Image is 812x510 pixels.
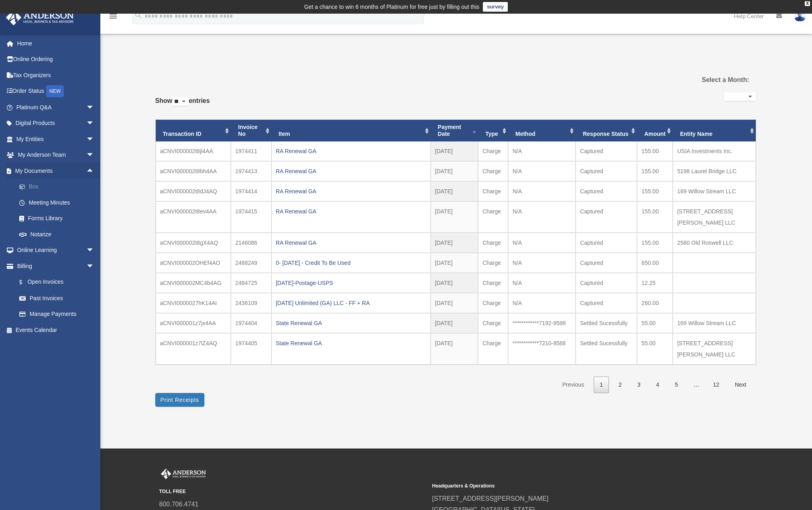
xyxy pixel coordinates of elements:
button: Print Receipts [155,393,204,407]
td: 2580 Old Roswell LLC [673,233,755,253]
td: aCNVI000001z7jx4AA [156,313,231,333]
td: [DATE] [431,333,478,365]
td: Captured [576,201,637,233]
i: search [134,11,143,20]
td: 55.00 [637,333,673,365]
div: RA Renewal GA [276,145,426,157]
small: TOLL FREE [159,487,427,496]
td: 1974413 [231,161,271,181]
td: aCNVI000002t8bh4AA [156,161,231,181]
span: arrow_drop_down [86,131,102,147]
td: 5198 Laurel Bridge LLC [673,161,755,181]
td: [DATE] [431,161,478,181]
span: arrow_drop_down [86,99,102,116]
td: [STREET_ADDRESS][PERSON_NAME] LLC [673,201,755,233]
td: [DATE] [431,201,478,233]
td: 155.00 [637,233,673,253]
td: 169 Willow Stream LLC [673,313,755,333]
a: Notarize [11,226,106,242]
a: 5 [669,377,684,393]
a: Meeting Minutes [11,195,106,211]
td: N/A [508,293,576,313]
a: [STREET_ADDRESS][PERSON_NAME] [432,495,549,502]
a: 12 [707,377,725,393]
td: [DATE] [431,273,478,293]
div: Get a chance to win 6 months of Platinum for free just by filling out this [304,2,480,12]
a: 2 [613,377,628,393]
td: Charge [478,161,508,181]
a: Forms Library [11,211,106,227]
td: 1974405 [231,333,271,365]
td: 1974415 [231,201,271,233]
a: Previous [556,377,590,393]
a: 1 [594,377,609,393]
td: [DATE] [431,253,478,273]
td: Settled Sucessfully [576,333,637,365]
a: My Anderson Teamarrow_drop_down [6,147,106,163]
div: 0- [DATE] - Credit To Be Used [276,257,426,268]
td: 2488249 [231,253,271,273]
td: Charge [478,253,508,273]
th: Invoice No: activate to sort column ascending [231,120,271,141]
td: aCNVI000002t8gX4AQ [156,233,231,253]
td: [DATE] [431,293,478,313]
td: Captured [576,181,637,201]
td: [DATE] [431,313,478,333]
td: 2146086 [231,233,271,253]
td: N/A [508,141,576,161]
td: 169 Willow Stream LLC [673,181,755,201]
a: 3 [631,377,647,393]
td: N/A [508,181,576,201]
div: RA Renewal GA [276,186,426,197]
td: 55.00 [637,313,673,333]
div: RA Renewal GA [276,206,426,217]
td: 155.00 [637,201,673,233]
a: Box [11,179,106,195]
td: 155.00 [637,141,673,161]
td: 1974411 [231,141,271,161]
a: 4 [650,377,665,393]
div: RA Renewal GA [276,237,426,248]
div: close [805,1,810,6]
a: Digital Productsarrow_drop_down [6,115,106,131]
td: aCNVI000002t8jl4AA [156,141,231,161]
td: aCNVI000001z7lZ4AQ [156,333,231,365]
img: User Pic [794,10,806,22]
td: 155.00 [637,161,673,181]
th: Entity Name: activate to sort column ascending [673,120,755,141]
a: My Documentsarrow_drop_up [6,163,106,179]
td: aCNVI000002t8ev4AA [156,201,231,233]
span: arrow_drop_down [86,242,102,259]
a: Online Ordering [6,51,106,68]
select: Showentries [172,97,189,107]
td: N/A [508,233,576,253]
span: … [687,381,706,388]
th: Method: activate to sort column ascending [508,120,576,141]
td: [DATE] [431,141,478,161]
a: $Open Invoices [11,274,106,291]
span: arrow_drop_down [86,115,102,132]
td: Charge [478,293,508,313]
td: Charge [478,313,508,333]
td: Charge [478,333,508,365]
a: Manage Payments [11,306,106,322]
label: Select a Month: [661,74,749,86]
label: Show entries [155,95,210,115]
a: Tax Organizers [6,67,106,83]
th: Transaction ID: activate to sort column ascending [156,120,231,141]
td: [DATE] [431,181,478,201]
td: Charge [478,233,508,253]
a: Billingarrow_drop_down [6,258,106,274]
td: 2484725 [231,273,271,293]
td: [STREET_ADDRESS][PERSON_NAME] LLC [673,333,755,365]
a: menu [108,14,118,21]
td: 155.00 [637,181,673,201]
span: arrow_drop_up [86,163,102,179]
th: Item: activate to sort column ascending [271,120,431,141]
td: Captured [576,253,637,273]
div: State Renewal GA [276,338,426,349]
a: Next [729,377,753,393]
td: aCNVI000002MC4b4AG [156,273,231,293]
th: Response Status: activate to sort column ascending [576,120,637,141]
td: 650.00 [637,253,673,273]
